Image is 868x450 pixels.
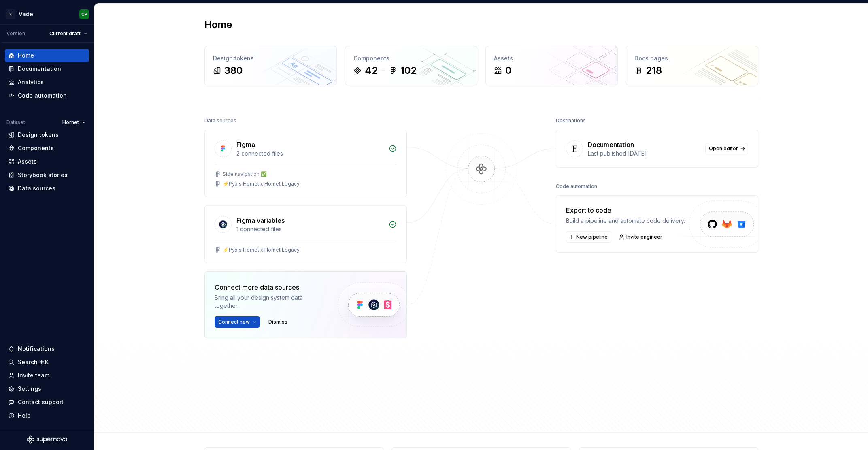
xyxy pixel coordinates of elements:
a: Invite team [5,369,89,382]
span: Hornet [62,119,79,126]
a: Open editor [705,143,748,154]
a: Documentation [5,62,89,75]
div: Side navigation ✅ [223,171,267,177]
div: Docs pages [634,54,750,62]
div: Figma variables [236,215,285,225]
a: Code automation [5,89,89,102]
svg: Supernova Logo [27,435,67,444]
a: Data sources [5,182,89,195]
a: Assets0 [485,46,618,85]
div: Storybook stories [18,171,68,179]
div: Code automation [556,181,597,192]
div: Connect more data sources [215,282,324,292]
div: Components [18,144,54,152]
h2: Home [204,18,232,31]
div: Data sources [18,184,55,192]
button: VVadeCP [2,5,92,23]
button: Hornet [59,117,89,128]
div: Destinations [556,115,586,126]
a: Design tokens380 [204,46,337,85]
div: 2 connected files [236,149,384,158]
div: 380 [224,64,243,77]
div: Contact support [18,398,64,406]
div: Documentation [588,140,634,149]
button: New pipeline [566,231,611,243]
div: ⚡️Pyxis Hornet x Hornet Legacy [223,181,300,187]
div: 0 [505,64,511,77]
a: Storybook stories [5,168,89,181]
div: Notifications [18,345,55,353]
a: Analytics [5,76,89,89]
span: New pipeline [576,234,608,240]
button: Search ⌘K [5,356,89,369]
a: Figma variables1 connected files⚡️Pyxis Hornet x Hornet Legacy [204,205,407,263]
a: Figma2 connected filesSide navigation ✅⚡️Pyxis Hornet x Hornet Legacy [204,130,407,197]
a: Design tokens [5,128,89,141]
div: Vade [19,10,33,18]
a: Settings [5,382,89,395]
div: Help [18,412,31,420]
a: Invite engineer [616,231,666,243]
button: Dismiss [265,316,291,328]
div: Components [353,54,469,62]
button: Help [5,409,89,422]
div: 1 connected files [236,225,384,233]
a: Home [5,49,89,62]
div: Invite team [18,371,49,380]
div: Settings [18,385,41,393]
div: Design tokens [213,54,328,62]
span: Current draft [49,30,81,37]
div: Documentation [18,65,61,73]
a: Components42102 [345,46,477,85]
div: Last published [DATE] [588,149,700,158]
span: Invite engineer [626,234,662,240]
div: 42 [365,64,378,77]
div: ⚡️Pyxis Hornet x Hornet Legacy [223,247,300,253]
div: Dataset [6,119,25,126]
button: Notifications [5,342,89,355]
span: Dismiss [268,319,287,325]
a: Components [5,142,89,155]
div: Analytics [18,78,44,86]
div: Assets [18,158,37,166]
div: 218 [646,64,662,77]
div: V [6,9,15,19]
div: Build a pipeline and automate code delivery. [566,217,685,225]
div: Home [18,51,34,60]
a: Assets [5,155,89,168]
div: Search ⌘K [18,358,49,366]
div: Export to code [566,205,685,215]
div: Figma [236,140,255,149]
a: Docs pages218 [626,46,758,85]
div: Design tokens [18,131,59,139]
div: Code automation [18,92,67,100]
button: Current draft [46,28,91,39]
span: Connect new [218,319,250,325]
div: 102 [400,64,417,77]
div: Data sources [204,115,236,126]
span: Open editor [709,145,738,152]
div: Version [6,30,25,37]
button: Connect new [215,316,260,328]
div: Bring all your design system data together. [215,294,324,310]
div: Assets [494,54,609,62]
button: Contact support [5,396,89,409]
div: CP [81,11,87,17]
